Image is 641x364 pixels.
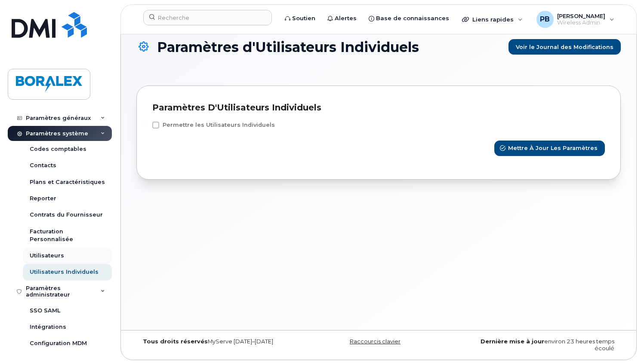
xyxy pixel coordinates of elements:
div: Liens rapides [456,11,529,28]
input: Recherche [143,10,272,25]
a: Voir le Journal des Modifications [508,39,621,55]
span: Wireless Admin [557,19,605,26]
button: Mettre à jour les paramètres [494,141,605,156]
div: Patrick Boyer [530,11,620,28]
strong: Dernière mise à jour [481,338,544,345]
strong: Tous droits réservés [143,338,208,345]
div: MyServe [DATE]–[DATE] [136,338,298,345]
span: PB [540,14,550,24]
a: Raccourcis clavier [350,338,401,345]
div: environ 23 heures temps écoulé [459,338,621,352]
span: Permettre les Utilisateurs Individuels [163,122,275,128]
div: Paramètres d'Utilisateurs Individuels [152,101,605,114]
span: Paramètres d'Utilisateurs Individuels [157,40,419,55]
input: Permettre les Utilisateurs Individuels [142,122,146,126]
span: Mettre à jour les paramètres [508,144,598,152]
